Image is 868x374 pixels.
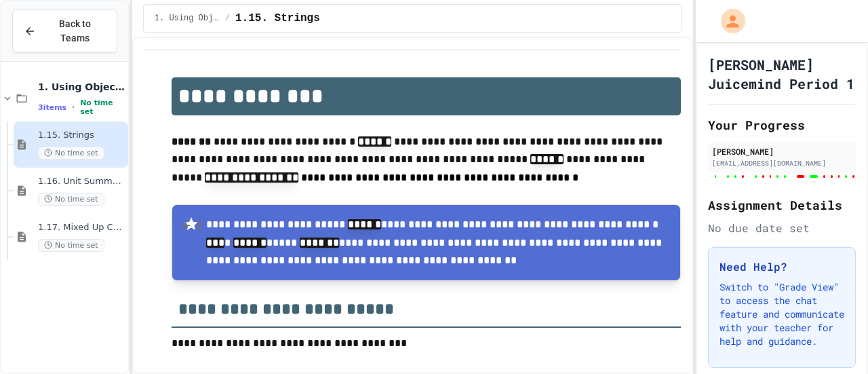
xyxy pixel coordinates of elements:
span: No time set [38,147,104,160]
h3: Need Help? [719,259,844,275]
span: No time set [38,239,104,252]
span: / [225,13,230,24]
span: 3 items [38,103,66,112]
span: 1.16. Unit Summary 1a (1.1-1.6) [38,176,125,187]
div: [EMAIL_ADDRESS][DOMAIN_NAME] [712,158,852,168]
span: No time set [80,98,125,116]
h1: [PERSON_NAME] Juicemind Period 1 [708,55,856,93]
span: 1. Using Objects and Methods [38,81,125,93]
div: [PERSON_NAME] [712,145,852,157]
span: 1.15. Strings [38,130,125,141]
span: No time set [38,193,104,206]
iframe: chat widget [811,320,854,360]
span: • [72,102,75,113]
div: No due date set [708,220,856,236]
iframe: chat widget [755,261,854,318]
div: My Account [707,5,749,37]
p: Switch to "Grade View" to access the chat feature and communicate with your teacher for help and ... [719,280,844,348]
span: 1. Using Objects and Methods [155,13,220,24]
span: Back to Teams [44,17,106,45]
button: Back to Teams [12,10,117,53]
h2: Your Progress [708,115,856,134]
span: 1.17. Mixed Up Code Practice 1.1-1.6 [38,222,125,233]
h2: Assignment Details [708,195,856,214]
span: 1.15. Strings [235,10,320,26]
